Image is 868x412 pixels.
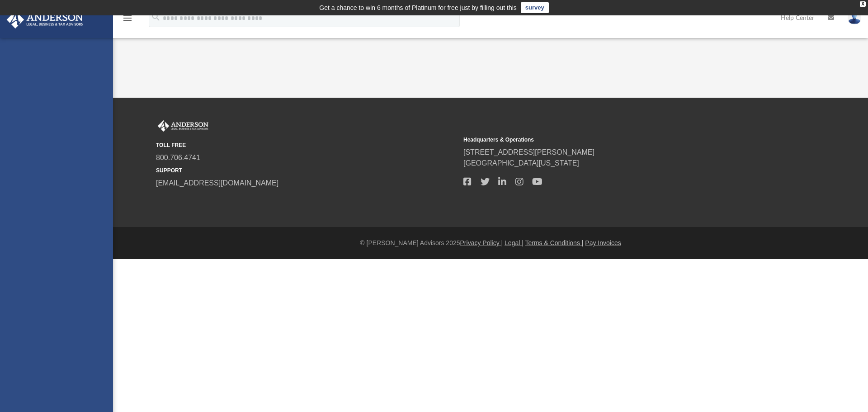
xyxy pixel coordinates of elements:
div: close [860,1,866,7]
a: [EMAIL_ADDRESS][DOMAIN_NAME] [156,179,278,187]
i: search [151,12,161,22]
a: Terms & Conditions | [525,239,584,246]
small: TOLL FREE [156,141,457,149]
a: 800.706.4741 [156,154,200,161]
img: Anderson Advisors Platinum Portal [156,120,210,132]
a: menu [122,17,133,24]
a: [STREET_ADDRESS][PERSON_NAME] [463,148,594,156]
a: Legal | [505,239,524,246]
i: menu [122,13,133,24]
a: Pay Invoices [585,239,621,246]
a: [GEOGRAPHIC_DATA][US_STATE] [463,159,579,167]
div: © [PERSON_NAME] Advisors 2025 [113,238,868,248]
small: Headquarters & Operations [463,136,764,144]
img: Anderson Advisors Platinum Portal [4,11,86,28]
a: Privacy Policy | [460,239,503,246]
small: SUPPORT [156,166,457,175]
a: survey [521,2,549,13]
div: Get a chance to win 6 months of Platinum for free just by filling out this [319,2,517,13]
img: User Pic [848,11,861,24]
